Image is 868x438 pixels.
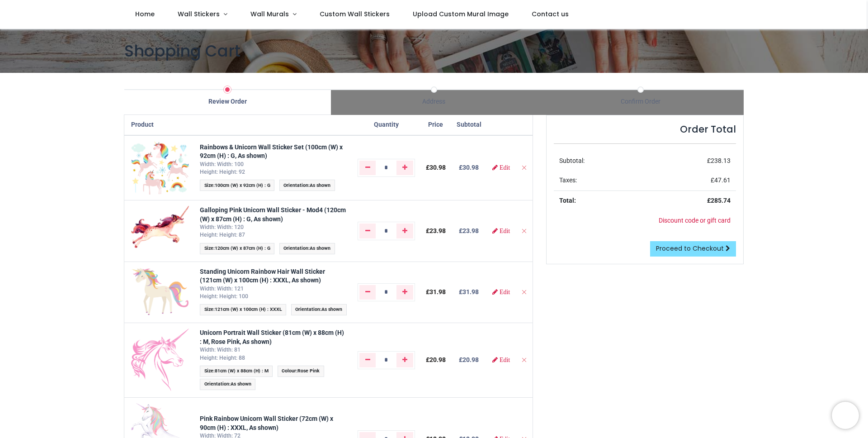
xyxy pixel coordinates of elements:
[554,123,736,136] h4: Order Total
[331,97,538,106] div: Address
[200,161,244,167] span: Width: Width: 100
[554,151,647,171] td: Subtotal:
[231,381,251,387] span: As shown
[459,164,479,171] b: £
[321,306,342,312] span: As shown
[451,115,487,135] th: Subtotal
[714,176,731,184] span: 47.61
[204,245,213,251] span: Size
[359,161,376,175] a: Remove one
[462,288,479,295] span: 31.98
[204,381,229,387] span: Orientation
[310,182,330,188] span: As shown
[124,97,331,106] div: Review Order
[554,171,647,190] td: Taxes:
[359,353,376,367] a: Remove one
[297,368,320,374] span: Rose Pink
[200,169,245,175] span: Height: Height: 92
[131,141,189,195] img: Dw5c60DuzDwKAAAAAElFTkSuQmCC
[310,245,330,251] span: As shown
[295,306,320,312] span: Orientation
[200,268,325,284] a: Standing Unicorn Rainbow Hair Wall Sticker (121cm (W) x 100cm (H) : XXXL, As shown)
[459,227,479,234] b: £
[291,304,347,315] span: :
[200,415,333,431] a: Pink Rainbow Unicorn Wall Sticker (72cm (W) x 90cm (H) : XXXL, As shown)
[200,232,245,238] span: Height: Height: 87
[492,228,510,234] a: Edit
[500,164,510,171] span: Edit
[200,379,255,390] span: :
[215,182,270,188] span: 100cm (W) x 92cm (H) : G
[492,164,510,171] a: Edit
[124,40,744,62] h1: Shopping Cart
[413,10,509,19] span: Upload Custom Mural Image
[711,157,731,164] span: 238.13
[131,206,189,248] img: ORF2KgAiIgAiIgAiIgAiIgAiIgAiIwMNBQALFffqdgplZa9+YQURFy0VNZCYnLDM8dJ+OrsOIgAiIgAiIgAiIgAiIgAiIgAiI...
[656,244,724,253] span: Proceed to Checkout
[279,180,335,191] span: :
[320,10,390,19] span: Custom Wall Stickers
[178,10,220,19] span: Wall Stickers
[429,164,446,171] span: 30.98
[215,245,270,251] span: 120cm (W) x 87cm (H) : G
[200,347,241,353] span: Width: Width: 81
[359,224,376,238] a: Remove one
[374,121,399,128] span: Quantity
[200,243,274,254] span: :
[204,368,213,374] span: Size
[200,206,346,223] a: Galloping Pink Unicorn Wall Sticker - Mod4 (120cm (W) x 87cm (H) : G, As shown)
[426,288,446,295] span: £
[200,143,343,160] a: Rainbows & Unicorn Wall Sticker Set (100cm (W) x 92cm (H) : G, As shown)
[711,176,731,184] span: £
[537,97,744,106] div: Confirm Order
[500,228,510,234] span: Edit
[707,197,731,204] strong: £
[200,329,344,345] strong: Unicorn Portrait Wall Sticker (81cm (W) x 88cm (H) : M, Rose Pink, As shown)
[659,217,731,224] a: Discount code or gift card
[250,10,289,19] span: Wall Murals
[832,402,859,429] iframe: Brevo live chat
[396,161,413,175] a: Add one
[521,288,527,295] a: Remove from cart
[396,224,413,238] a: Add one
[426,227,446,234] span: £
[200,224,244,230] span: Width: Width: 120
[462,356,479,363] span: 20.98
[283,245,308,251] span: Orientation
[200,180,274,191] span: :
[650,241,736,257] a: Proceed to Checkout
[124,115,194,135] th: Product
[396,285,413,300] a: Add one
[131,267,189,315] img: 0s6tffdAAAAAElFTkSuQmCC
[426,356,446,363] span: £
[492,357,510,363] a: Edit
[500,357,510,363] span: Edit
[215,306,282,312] span: 121cm (W) x 100cm (H) : XXXL
[420,115,451,135] th: Price
[279,243,335,254] span: :
[500,289,510,295] span: Edit
[521,227,527,234] a: Remove from cart
[200,304,286,315] span: :
[200,286,244,292] span: Width: Width: 121
[459,356,479,363] b: £
[559,197,576,204] strong: Total:
[282,368,296,374] span: Colour
[204,182,213,188] span: Size
[492,289,510,295] a: Edit
[359,285,376,300] a: Remove one
[278,366,324,377] span: :
[283,182,308,188] span: Orientation
[131,328,189,391] img: j9TRRIEC+FLoQAAAABJRU5ErkJggg==
[459,288,479,295] b: £
[200,366,273,377] span: :
[215,368,269,374] span: 81cm (W) x 88cm (H) : M
[462,164,479,171] span: 30.98
[204,306,213,312] span: Size
[429,227,446,234] span: 23.98
[521,356,527,363] a: Remove from cart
